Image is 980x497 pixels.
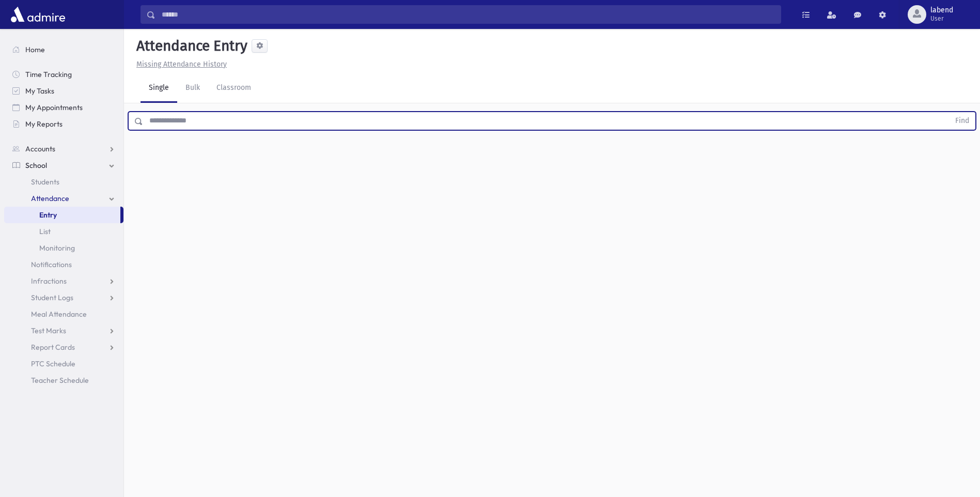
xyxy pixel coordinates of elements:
[4,116,123,132] a: My Reports
[25,144,55,153] span: Accounts
[141,74,177,103] a: Single
[132,60,227,69] a: Missing Attendance History
[31,260,72,269] span: Notifications
[31,309,87,319] span: Meal Attendance
[25,45,45,54] span: Home
[39,210,57,220] span: Entry
[4,190,123,207] a: Attendance
[132,37,247,55] h5: Attendance Entry
[136,60,227,69] u: Missing Attendance History
[4,306,123,322] a: Meal Attendance
[31,276,67,286] span: Infractions
[39,227,51,236] span: List
[4,41,123,58] a: Home
[25,86,54,96] span: My Tasks
[4,322,123,339] a: Test Marks
[4,240,123,256] a: Monitoring
[8,4,68,25] img: AdmirePro
[31,326,66,335] span: Test Marks
[39,243,75,253] span: Monitoring
[31,293,73,302] span: Student Logs
[4,223,123,240] a: List
[4,157,123,174] a: School
[4,66,123,83] a: Time Tracking
[4,207,120,223] a: Entry
[949,112,975,130] button: Find
[177,74,208,103] a: Bulk
[31,194,69,203] span: Attendance
[31,359,75,368] span: PTC Schedule
[25,103,83,112] span: My Appointments
[4,372,123,389] a: Teacher Schedule
[31,343,75,352] span: Report Cards
[930,6,953,14] span: labend
[4,289,123,306] a: Student Logs
[4,355,123,372] a: PTC Schedule
[25,119,63,129] span: My Reports
[4,339,123,355] a: Report Cards
[25,70,72,79] span: Time Tracking
[208,74,259,103] a: Classroom
[31,177,59,187] span: Students
[4,256,123,273] a: Notifications
[31,376,89,385] span: Teacher Schedule
[4,83,123,99] a: My Tasks
[4,141,123,157] a: Accounts
[155,5,781,24] input: Search
[4,99,123,116] a: My Appointments
[4,273,123,289] a: Infractions
[4,174,123,190] a: Students
[930,14,953,23] span: User
[25,161,47,170] span: School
